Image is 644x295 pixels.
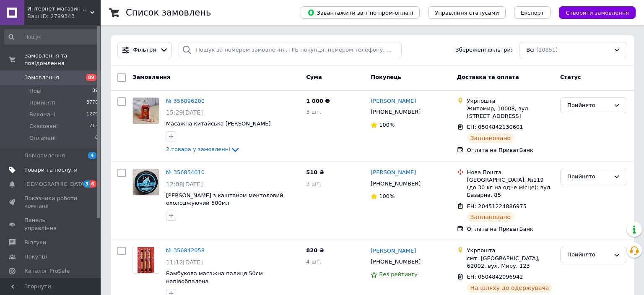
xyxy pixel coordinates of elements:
[306,169,324,175] span: 510 ₴
[306,247,324,253] span: 820 ₴
[86,74,96,81] span: 89
[567,251,610,259] div: Прийнято
[301,6,420,19] button: Завантажити звіт по пром-оплаті
[467,146,553,154] div: Оплата на ПриватБанк
[566,10,629,16] span: Створити замовлення
[179,42,402,58] input: Пошук за номером замовлення, ПІБ покупця, номером телефону, Email, номером накладної
[27,13,101,20] div: Ваш ID: 2799343
[306,109,321,115] span: 3 шт.
[371,74,401,80] span: Покупець
[371,97,416,105] a: [PERSON_NAME]
[138,247,154,273] img: Фото товару
[166,169,205,175] a: № 356854010
[371,247,416,255] a: [PERSON_NAME]
[166,120,271,127] a: Масажна китайська [PERSON_NAME]
[521,10,544,16] span: Експорт
[467,225,553,233] div: Оплата на ПриватБанк
[90,180,96,188] span: 6
[24,253,47,261] span: Покупці
[166,181,203,188] span: 12:08[DATE]
[369,107,422,117] div: [PHONE_NUMBER]
[467,124,523,130] span: ЕН: 0504842130601
[166,146,240,152] a: 2 товара у замовленні
[29,123,58,130] span: Скасовані
[24,195,78,210] span: Показники роботи компанії
[559,6,636,19] button: Створити замовлення
[467,212,514,222] div: Заплановано
[551,9,636,16] a: Створити замовлення
[166,109,203,116] span: 15:29[DATE]
[306,180,321,187] span: 3 шт.
[457,74,519,80] span: Доставка та оплата
[88,152,96,159] span: 4
[467,255,553,270] div: смт. [GEOGRAPHIC_DATA], 62002, вул. Миру, 123
[428,6,506,19] button: Управління статусами
[24,166,78,174] span: Товари та послуги
[560,74,581,80] span: Статус
[526,46,535,54] span: Всі
[132,169,159,196] a: Фото товару
[133,46,156,54] span: Фільтри
[166,270,263,285] a: Бамбукова масажна палиця 50см напівобпалена
[514,6,551,19] button: Експорт
[29,134,56,142] span: Оплачені
[166,247,205,253] a: № 356842058
[24,267,70,275] span: Каталог ProSale
[166,259,203,266] span: 11:12[DATE]
[86,111,98,118] span: 1279
[379,271,418,277] span: Без рейтингу
[369,178,422,189] div: [PHONE_NUMBER]
[166,146,230,153] span: 2 товара у замовленні
[435,10,499,16] span: Управління статусами
[467,176,553,199] div: [GEOGRAPHIC_DATA], №119 (до 30 кг на одне місце): вул. Базарна, 85
[24,74,59,81] span: Замовлення
[567,101,610,110] div: Прийнято
[29,111,55,118] span: Виконані
[24,152,65,159] span: Повідомлення
[379,122,395,128] span: 100%
[379,193,395,199] span: 100%
[369,256,422,267] div: [PHONE_NUMBER]
[467,97,553,105] div: Укрпошта
[95,134,98,142] span: 0
[536,47,558,53] span: (10851)
[132,97,159,124] a: Фото товару
[467,203,527,209] span: ЕН: 20451224886975
[133,169,159,195] img: Фото товару
[24,180,86,188] span: [DEMOGRAPHIC_DATA]
[467,133,514,143] div: Заплановано
[467,105,553,120] div: Житомир, 10008, вул. [STREET_ADDRESS]
[455,46,512,54] span: Збережені фільтри:
[371,169,416,177] a: [PERSON_NAME]
[467,169,553,176] div: Нова Пошта
[467,283,553,293] div: На шляху до одержувача
[132,74,170,80] span: Замовлення
[132,247,159,274] a: Фото товару
[29,87,42,95] span: Нові
[166,98,205,104] a: № 356896200
[92,87,98,95] span: 89
[166,192,283,206] a: [PERSON_NAME] з каштаном ментоловий охолоджуючий 500мл
[29,99,55,107] span: Прийняті
[126,8,211,18] h1: Список замовлень
[27,5,90,13] span: Интернет-магазин "Добромасаж"
[306,74,322,80] span: Cума
[467,274,523,280] span: ЕН: 0504842096942
[306,98,330,104] span: 1 000 ₴
[24,52,101,67] span: Замовлення та повідомлення
[467,247,553,254] div: Укрпошта
[4,29,99,44] input: Пошук
[307,9,413,16] span: Завантажити звіт по пром-оплаті
[567,172,610,181] div: Прийнято
[83,180,90,188] span: 3
[133,98,159,124] img: Фото товару
[24,239,46,246] span: Відгуки
[24,217,78,232] span: Панель управління
[89,123,98,130] span: 713
[306,258,321,265] span: 4 шт.
[86,99,98,107] span: 8770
